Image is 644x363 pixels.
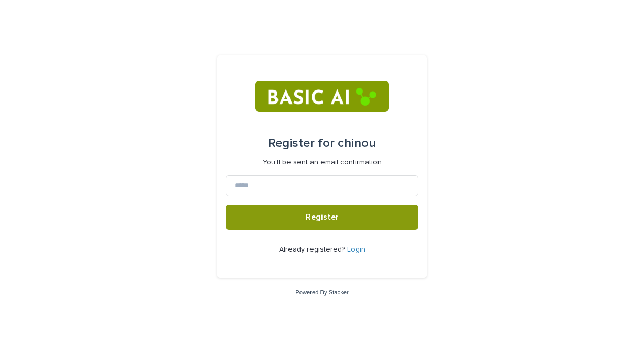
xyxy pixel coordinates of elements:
span: Register [306,213,339,221]
a: Powered By Stacker [295,289,348,296]
p: You'll be sent an email confirmation [263,158,382,167]
a: Login [347,246,365,253]
img: RtIB8pj2QQiOZo6waziI [255,81,388,112]
button: Register [226,205,418,230]
div: chinou [268,129,376,158]
span: Register for [268,137,335,150]
span: Already registered? [279,246,347,253]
